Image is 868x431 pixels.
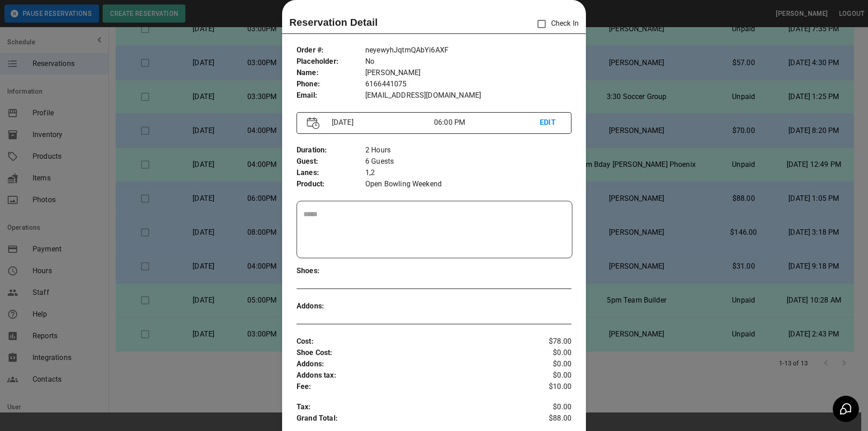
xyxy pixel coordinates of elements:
p: EDIT [540,117,561,128]
p: Check In [532,14,579,33]
p: Product : [297,179,365,190]
p: Order # : [297,45,365,56]
p: 2 Hours [365,145,571,156]
p: $0.00 [526,402,571,413]
p: Lanes : [297,167,365,179]
p: 6 Guests [365,156,571,167]
p: No [365,56,571,67]
p: [DATE] [328,117,434,128]
p: Addons : [297,301,365,312]
p: Open Bowling Weekend [365,179,571,190]
p: 6166441075 [365,79,571,90]
p: [PERSON_NAME] [365,67,571,79]
p: Cost : [297,336,526,347]
p: Name : [297,67,365,79]
p: Shoe Cost : [297,347,526,359]
p: $0.00 [526,370,571,381]
p: Addons : [297,359,526,370]
p: Fee : [297,381,526,393]
p: Phone : [297,79,365,90]
p: Email : [297,90,365,101]
p: Duration : [297,145,365,156]
p: Guest : [297,156,365,167]
p: $78.00 [526,336,571,347]
img: Vector [307,117,320,129]
p: $0.00 [526,359,571,370]
p: $10.00 [526,381,571,393]
p: Grand Total : [297,413,526,426]
p: $0.00 [526,347,571,359]
p: 1,2 [365,167,571,179]
p: $88.00 [526,413,571,426]
p: 06:00 PM [434,117,540,128]
p: Shoes : [297,265,365,277]
p: Addons tax : [297,370,526,381]
p: Tax : [297,402,526,413]
p: Reservation Detail [289,15,378,30]
p: neyewyhJqtmQAbYi6AXF [365,45,571,56]
p: Placeholder : [297,56,365,67]
p: [EMAIL_ADDRESS][DOMAIN_NAME] [365,90,571,101]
